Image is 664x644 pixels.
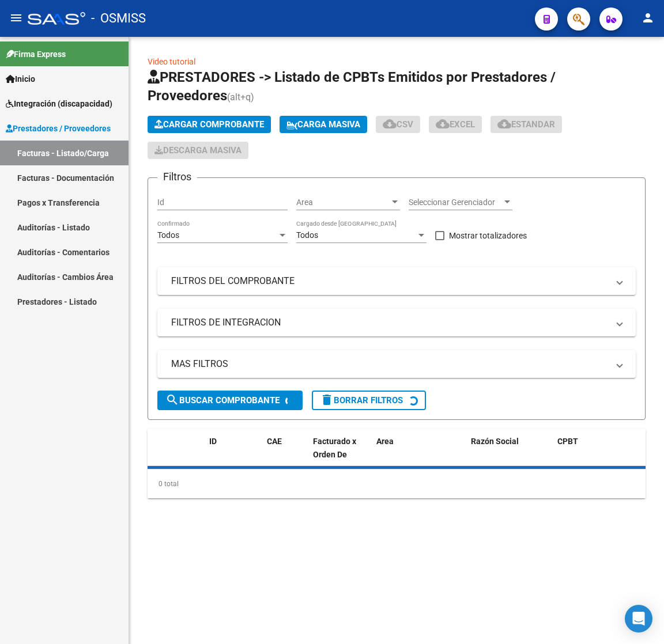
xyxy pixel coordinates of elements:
[148,142,248,159] app-download-masive: Descarga masiva de comprobantes (adjuntos)
[148,69,556,104] span: PRESTADORES -> Listado de CPBTs Emitidos por Prestadores / Proveedores
[286,119,360,130] span: Carga Masiva
[227,92,254,103] span: (alt+q)
[429,116,482,133] button: EXCEL
[157,169,197,185] h3: Filtros
[436,119,475,130] span: EXCEL
[9,11,23,25] mat-icon: menu
[296,198,390,207] span: Area
[320,393,334,407] mat-icon: delete
[436,117,450,131] mat-icon: cloud_download
[171,316,608,329] mat-panel-title: FILTROS DE INTEGRACION
[6,48,66,60] span: Firma Express
[205,429,262,480] datatable-header-cell: ID
[157,391,303,410] button: Buscar Comprobante
[157,230,179,240] span: Todos
[372,429,450,480] datatable-header-cell: Area
[296,230,318,240] span: Todos
[154,119,264,130] span: Cargar Comprobante
[148,142,248,159] button: Descarga Masiva
[313,437,356,459] span: Facturado x Orden De
[157,309,636,336] mat-expansion-panel-header: FILTROS DE INTEGRACION
[625,605,652,632] div: Open Intercom Messenger
[491,116,562,133] button: Estandar
[157,267,636,295] mat-expansion-panel-header: FILTROS DEL COMPROBANTE
[209,437,217,446] span: ID
[165,393,179,407] mat-icon: search
[6,122,111,135] span: Prestadores / Proveedores
[171,275,608,287] mat-panel-title: FILTROS DEL COMPROBANTE
[383,117,397,131] mat-icon: cloud_download
[312,391,426,410] button: Borrar Filtros
[171,358,608,370] mat-panel-title: MAS FILTROS
[280,116,367,133] button: Carga Masiva
[148,469,646,498] div: 0 total
[376,437,394,446] span: Area
[154,145,242,156] span: Descarga Masiva
[383,119,413,130] span: CSV
[6,73,35,85] span: Inicio
[165,395,280,406] span: Buscar Comprobante
[262,429,308,480] datatable-header-cell: CAE
[471,437,519,446] span: Razón Social
[497,119,555,130] span: Estandar
[376,116,420,133] button: CSV
[409,198,502,207] span: Seleccionar Gerenciador
[157,350,636,378] mat-expansion-panel-header: MAS FILTROS
[497,117,511,131] mat-icon: cloud_download
[320,395,403,406] span: Borrar Filtros
[91,6,146,31] span: - OSMISS
[466,429,553,480] datatable-header-cell: Razón Social
[449,229,527,243] span: Mostrar totalizadores
[6,97,112,110] span: Integración (discapacidad)
[557,437,578,446] span: CPBT
[267,437,282,446] span: CAE
[308,429,372,480] datatable-header-cell: Facturado x Orden De
[148,116,271,133] button: Cargar Comprobante
[641,11,655,25] mat-icon: person
[148,57,195,66] a: Video tutorial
